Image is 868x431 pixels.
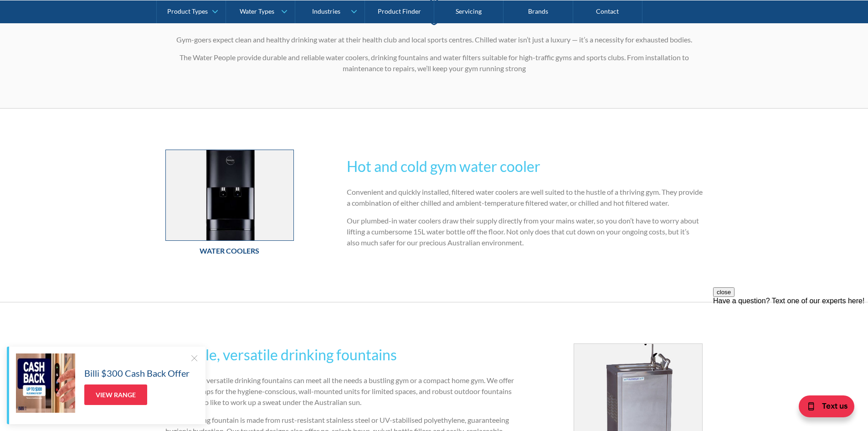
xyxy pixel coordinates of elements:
div: Product Types [167,7,208,15]
p: Gym-goers expect clean and healthy drinking water at their health club and local sports centres. ... [165,34,703,45]
img: Water Coolers [166,150,294,240]
div: Industries [312,7,340,15]
iframe: podium webchat widget prompt [713,287,868,397]
h2: Hot and cold gym water cooler [347,156,703,177]
p: The Water People provide durable and reliable water coolers, drinking fountains and water filters... [165,52,703,74]
h5: Billi $300 Cash Back Offer [84,366,190,380]
p: Our plumbed-in water coolers draw their supply directly from your mains water, so you don’t have ... [347,215,703,248]
p: Convenient and quickly installed, filtered water coolers are well suited to the hustle of a thriv... [347,187,703,208]
h2: Durable, versatile drinking fountains [165,344,521,366]
a: View Range [84,384,147,405]
iframe: podium webchat widget bubble [777,385,868,431]
div: Water Types [240,7,274,15]
img: Billi $300 Cash Back Offer [16,353,75,413]
p: Our range of versatile drinking fountains can meet all the needs a bustling gym or a compact home... [165,375,521,408]
a: Water CoolersWater Coolers [165,150,294,261]
h6: Water Coolers [165,245,294,256]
